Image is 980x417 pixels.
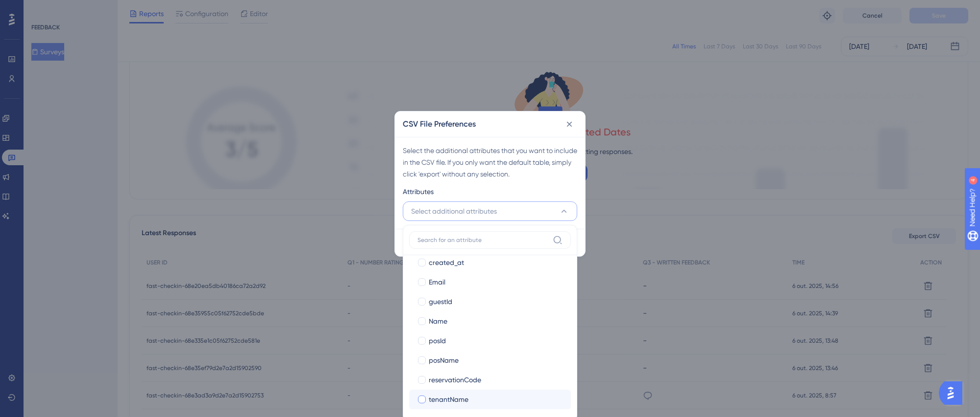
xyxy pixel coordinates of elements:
iframe: UserGuiding AI Assistant Launcher [939,378,968,408]
span: created_at [429,257,464,268]
span: Attributes [403,186,434,198]
span: tenantName [429,394,468,405]
span: posName [429,354,459,366]
div: Select the additional attributes that you want to include in the CSV file. If you only want the d... [403,145,577,180]
span: Need Help? [23,2,61,14]
span: Select additional attributes [411,205,497,217]
span: reservationCode [429,374,481,386]
input: Search for an attribute [417,236,549,244]
span: Name [429,315,447,327]
span: posId [429,335,446,347]
span: Email [429,276,445,288]
div: 4 [68,5,71,13]
h2: CSV File Preferences [403,118,476,130]
span: guestId [429,296,452,307]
